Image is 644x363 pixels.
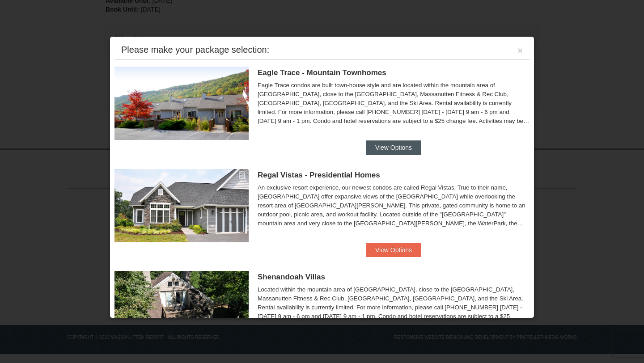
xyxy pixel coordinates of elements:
div: Eagle Trace condos are built town-house style and are located within the mountain area of [GEOGRA... [258,81,530,126]
button: View Options [366,140,421,155]
div: Located within the mountain area of [GEOGRAPHIC_DATA], close to the [GEOGRAPHIC_DATA], Massanutte... [258,285,530,330]
div: Please make your package selection: [121,45,269,54]
img: 19218983-1-9b289e55.jpg [114,67,249,140]
img: 19219019-2-e70bf45f.jpg [114,271,249,344]
div: An exclusive resort experience, our newest condos are called Regal Vistas. True to their name, [G... [258,183,530,228]
span: Shenandoah Villas [258,273,325,281]
span: Regal Vistas - Presidential Homes [258,171,380,179]
span: Eagle Trace - Mountain Townhomes [258,68,386,77]
img: 19218991-1-902409a9.jpg [114,169,249,242]
button: View Options [366,243,421,257]
button: × [517,46,523,55]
